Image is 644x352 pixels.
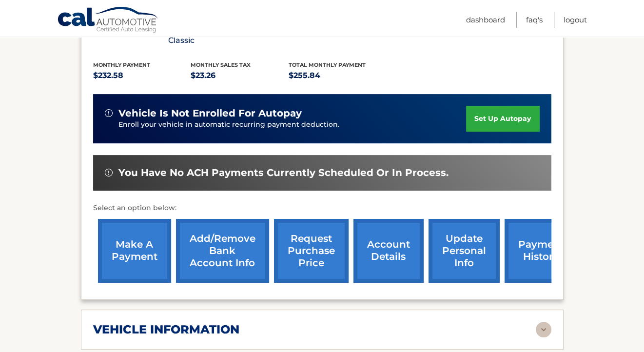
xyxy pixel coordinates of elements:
[466,12,505,28] a: Dashboard
[105,109,113,117] img: alert-white.svg
[176,219,269,283] a: Add/Remove bank account info
[118,167,449,179] span: You have no ACH payments currently scheduled or in process.
[429,219,500,283] a: update personal info
[353,219,424,283] a: account details
[93,202,551,214] p: Select an option below:
[118,119,467,130] p: Enroll your vehicle in automatic recurring payment deduction.
[93,69,191,82] p: $232.58
[289,61,366,68] span: Total Monthly Payment
[289,69,387,82] p: $255.84
[274,219,349,283] a: request purchase price
[536,322,551,337] img: accordion-rest.svg
[105,169,113,176] img: alert-white.svg
[118,107,302,119] span: vehicle is not enrolled for autopay
[505,219,578,283] a: payment history
[564,12,587,28] a: Logout
[191,69,289,82] p: $23.26
[93,61,150,68] span: Monthly Payment
[526,12,543,28] a: FAQ's
[191,61,251,68] span: Monthly sales Tax
[93,322,239,337] h2: vehicle information
[466,106,539,132] a: set up autopay
[98,219,171,283] a: make a payment
[57,6,159,35] a: Cal Automotive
